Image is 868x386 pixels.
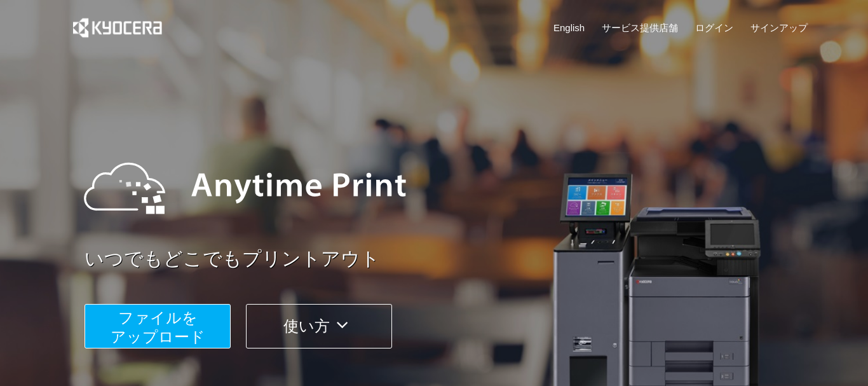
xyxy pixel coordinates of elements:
[85,304,231,348] button: ファイルを​​アップロード
[111,309,205,345] span: ファイルを ​​アップロード
[553,21,585,34] a: English
[85,245,815,273] a: いつでもどこでもプリントアウト
[750,21,808,34] a: サインアップ
[695,21,733,34] a: ログイン
[602,21,678,34] a: サービス提供店舗
[246,304,392,348] button: 使い方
